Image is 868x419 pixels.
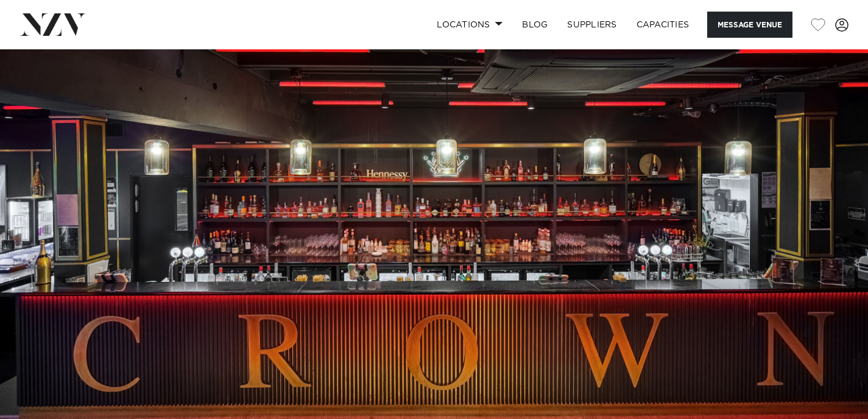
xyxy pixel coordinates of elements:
[427,12,512,38] a: Locations
[512,12,557,38] a: BLOG
[19,13,86,35] img: nzv-logo.png
[557,12,626,38] a: SUPPLIERS
[707,12,792,38] button: Message Venue
[627,12,699,38] a: Capacities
